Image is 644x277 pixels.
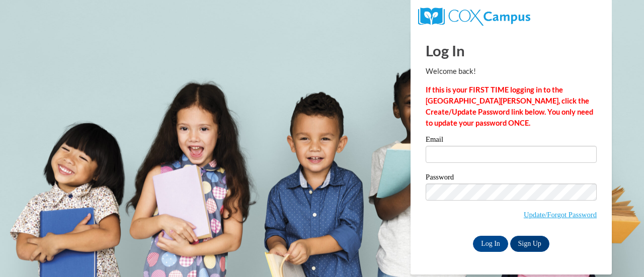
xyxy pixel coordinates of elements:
a: Update/Forgot Password [524,211,597,219]
p: Welcome back! [426,66,597,77]
input: Log In [473,236,508,252]
a: Sign Up [510,236,549,252]
h1: Log In [426,40,597,61]
label: Password [426,173,597,183]
strong: If this is your FIRST TIME logging in to the [GEOGRAPHIC_DATA][PERSON_NAME], click the Create/Upd... [426,85,593,127]
a: COX Campus [418,12,530,20]
label: Email [426,136,597,146]
img: COX Campus [418,8,530,26]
